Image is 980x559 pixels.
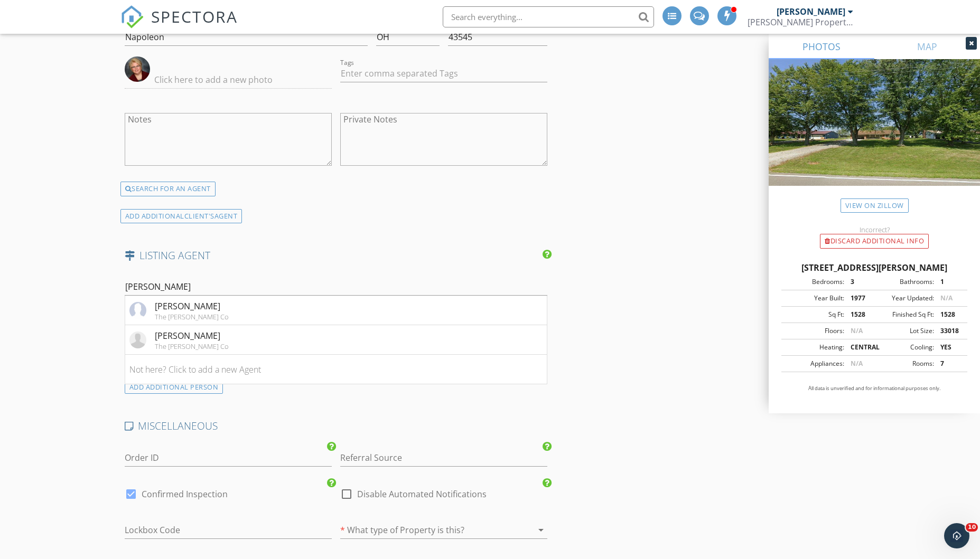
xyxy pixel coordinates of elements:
span: 10 [966,523,978,532]
div: Finished Sq Ft: [874,310,934,319]
input: Search for an Agent [125,278,548,296]
div: YES [934,343,964,352]
div: [PERSON_NAME] [777,6,845,17]
div: ADD ADDITIONAL AGENT [120,209,242,223]
i: arrow_drop_down [535,524,547,536]
a: MAP [874,34,980,59]
label: Disable Automated Notifications [357,489,487,499]
img: data [125,56,150,82]
div: Incorrect? [769,225,980,234]
div: Floors: [785,326,844,336]
div: Rooms: [874,359,934,368]
div: Discard Additional info [820,234,929,249]
div: Cooling: [874,343,934,352]
h4: LISTING AGENT [125,249,548,262]
div: [PERSON_NAME] [155,300,229,312]
div: 1528 [844,310,874,319]
h4: MISCELLANEOUS [125,419,548,433]
a: SPECTORA [120,14,238,36]
div: Year Updated: [874,293,934,303]
div: The [PERSON_NAME] Co [155,312,229,321]
div: The [PERSON_NAME] Co [155,342,229,350]
div: 1 [934,277,964,287]
img: missingagentphoto.jpg [129,302,146,319]
img: streetview [769,59,980,211]
div: 1528 [934,310,964,319]
p: All data is unverified and for informational purposes only. [781,385,967,392]
li: Not here? Click to add a new Agent [125,355,547,384]
div: Bathrooms: [874,277,934,287]
textarea: Notes [125,113,332,166]
div: Lot Size: [874,326,934,336]
div: [PERSON_NAME] [155,329,229,342]
img: The Best Home Inspection Software - Spectora [120,5,144,29]
div: CENTRAL [844,343,874,352]
div: ADD ADDITIONAL PERSON [125,380,223,394]
div: 7 [934,359,964,368]
div: [STREET_ADDRESS][PERSON_NAME] [781,261,967,274]
div: Sq Ft: [785,310,844,319]
div: Heating: [785,343,844,352]
a: View on Zillow [841,198,909,213]
a: PHOTOS [769,34,874,59]
span: SPECTORA [151,5,238,27]
span: N/A [940,293,953,302]
div: 1977 [844,293,874,303]
div: Kelley Property Inspections, LLC [748,17,853,27]
img: default-user-f0147aede5fd5fa78ca7ade42f37bd4542148d508eef1c3d3ea960f66861d68b.jpg [129,331,146,348]
iframe: Intercom live chat [944,523,969,548]
div: Bedrooms: [785,277,844,287]
input: Referral Source [340,449,547,467]
div: 33018 [934,326,964,336]
div: 3 [844,277,874,287]
div: Appliances: [785,359,844,368]
span: N/A [851,359,863,368]
label: Confirmed Inspection [142,489,228,499]
span: client's [184,211,214,221]
input: Click here to add a new photo [125,71,332,89]
input: Search everything... [443,6,654,27]
div: SEARCH FOR AN AGENT [120,182,216,196]
span: N/A [851,326,863,335]
div: Year Built: [785,293,844,303]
